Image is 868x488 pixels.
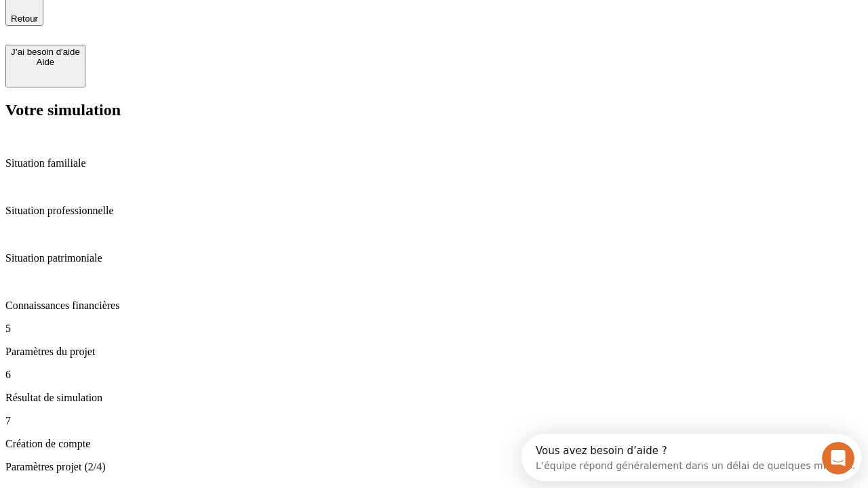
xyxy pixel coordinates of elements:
p: Résultat de simulation [5,392,863,404]
div: Aide [11,57,80,67]
p: 5 [5,323,863,335]
button: J’ai besoin d'aideAide [5,45,85,87]
p: 6 [5,369,863,381]
p: Situation professionnelle [5,205,863,217]
iframe: Intercom live chat discovery launcher [521,434,861,481]
p: Connaissances financières [5,300,863,312]
h2: Votre simulation [5,101,863,119]
p: Situation familiale [5,157,863,169]
iframe: Intercom live chat [822,442,854,474]
div: J’ai besoin d'aide [11,47,80,57]
div: L’équipe répond généralement dans un délai de quelques minutes. [14,22,334,37]
p: 7 [5,415,863,427]
p: Création de compte [5,438,863,450]
span: Retour [11,14,38,24]
p: Paramètres projet (2/4) [5,461,863,473]
div: Ouvrir le Messenger Intercom [5,5,374,43]
p: Situation patrimoniale [5,252,863,264]
div: Vous avez besoin d’aide ? [14,12,334,22]
p: Paramètres du projet [5,346,863,358]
